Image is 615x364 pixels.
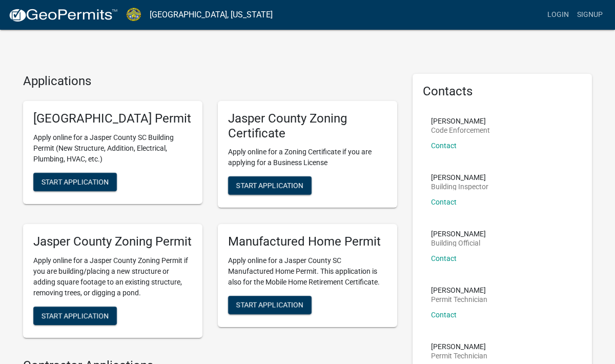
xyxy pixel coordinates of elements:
p: Code Enforcement [431,127,490,134]
h5: Jasper County Zoning Certificate [228,111,387,141]
button: Start Application [33,173,117,191]
wm-workflow-list-section: Applications [23,74,397,346]
h5: [GEOGRAPHIC_DATA] Permit [33,111,192,126]
p: Apply online for a Jasper County SC Manufactured Home Permit. This application is also for the Mo... [228,255,387,288]
p: [PERSON_NAME] [431,174,488,181]
h5: Manufactured Home Permit [228,234,387,249]
p: Apply online for a Zoning Certificate if you are applying for a Business License [228,147,387,168]
h4: Applications [23,74,397,89]
p: Permit Technician [431,296,487,303]
p: [PERSON_NAME] [431,117,490,125]
a: Login [543,5,573,25]
p: Apply online for a Jasper County Zoning Permit if you are building/placing a new structure or add... [33,255,192,298]
a: Contact [431,311,457,319]
span: Start Application [42,177,109,186]
a: Contact [431,141,457,150]
span: Start Application [42,312,109,320]
p: [PERSON_NAME] [431,343,487,350]
img: Jasper County, South Carolina [126,8,141,22]
button: Start Application [228,176,312,195]
p: [PERSON_NAME] [431,287,487,294]
h5: Contacts [423,84,582,99]
a: [GEOGRAPHIC_DATA], [US_STATE] [150,6,273,24]
span: Start Application [236,181,303,190]
button: Start Application [33,307,117,325]
p: Apply online for a Jasper County SC Building Permit (New Structure, Addition, Electrical, Plumbin... [33,132,192,165]
p: [PERSON_NAME] [431,230,486,237]
p: Building Inspector [431,183,488,190]
h5: Jasper County Zoning Permit [33,234,192,249]
a: Signup [573,5,607,25]
span: Start Application [236,301,303,309]
p: Building Official [431,239,486,247]
button: Start Application [228,296,312,314]
a: Contact [431,254,457,262]
p: Permit Technician [431,352,487,359]
a: Contact [431,198,457,206]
